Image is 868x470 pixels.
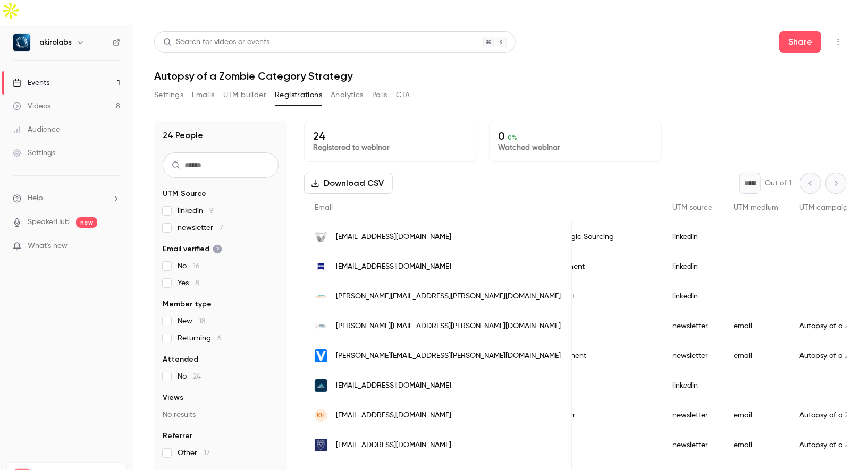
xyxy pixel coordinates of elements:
[723,341,789,371] div: email
[13,193,120,204] li: help-dropdown-opener
[178,223,223,233] span: newsletter
[662,252,723,281] div: linkedin
[662,371,723,400] div: linkedin
[317,411,325,420] span: KH
[13,34,30,51] img: akirolabs
[336,291,561,302] span: [PERSON_NAME][EMAIL_ADDRESS][PERSON_NAME][DOMAIN_NAME]
[336,351,561,362] span: [PERSON_NAME][EMAIL_ADDRESS][PERSON_NAME][DOMAIN_NAME]
[498,142,652,153] p: Watched webinar
[163,392,183,403] span: Views
[315,290,327,303] img: siemens-healthineers.com
[313,130,467,142] p: 24
[163,409,279,420] p: No results
[163,189,279,458] section: facet-groups
[779,31,821,53] button: Share
[508,134,517,141] span: 0 %
[178,333,222,344] span: Returning
[799,204,852,211] span: UTM campaign
[315,379,327,392] img: erikesly.com
[204,449,210,457] span: 17
[336,380,451,391] span: [EMAIL_ADDRESS][DOMAIN_NAME]
[193,262,200,270] span: 16
[178,261,200,271] span: No
[154,70,847,82] h1: Autopsy of a Zombie Category Strategy
[662,341,723,371] div: newsletter
[765,178,791,189] p: Out of 1
[315,204,333,211] span: Email
[195,279,199,287] span: 8
[163,189,206,199] span: UTM Source
[199,318,206,325] span: 18
[315,320,327,332] img: fms-wm.de
[178,206,214,216] span: linkedin
[723,400,789,430] div: email
[220,224,223,232] span: 7
[662,222,723,252] div: linkedin
[163,129,203,142] h1: 24 People
[498,130,652,142] p: 0
[336,321,561,332] span: [PERSON_NAME][EMAIL_ADDRESS][PERSON_NAME][DOMAIN_NAME]
[13,78,49,88] div: Events
[723,430,789,460] div: email
[154,87,183,104] button: Settings
[734,204,778,211] span: UTM medium
[336,232,451,243] span: [EMAIL_ADDRESS][DOMAIN_NAME]
[217,335,222,342] span: 6
[13,124,60,135] div: Audience
[304,173,393,194] button: Download CSV
[163,431,192,441] span: Referrer
[163,354,198,365] span: Attended
[193,373,201,380] span: 24
[178,371,201,382] span: No
[396,87,410,104] button: CTA
[178,448,210,458] span: Other
[39,37,72,48] h6: akirolabs
[275,87,322,104] button: Registrations
[662,430,723,460] div: newsletter
[315,439,327,451] img: emory.edu
[336,440,451,451] span: [EMAIL_ADDRESS][DOMAIN_NAME]
[13,148,55,158] div: Settings
[28,217,70,228] a: SpeakerHub
[336,410,451,421] span: [EMAIL_ADDRESS][DOMAIN_NAME]
[178,278,199,288] span: Yes
[315,260,327,273] img: zeiss.com
[315,349,327,362] img: verint.com
[662,311,723,341] div: newsletter
[76,217,97,228] span: new
[662,400,723,430] div: newsletter
[13,101,50,112] div: Videos
[209,207,214,215] span: 9
[163,244,222,254] span: Email verified
[313,142,467,153] p: Registered to webinar
[331,87,364,104] button: Analytics
[163,299,212,310] span: Member type
[672,204,712,211] span: UTM source
[662,281,723,311] div: linkedin
[315,230,327,243] img: provisur.com
[336,261,451,272] span: [EMAIL_ADDRESS][DOMAIN_NAME]
[178,316,206,327] span: New
[28,241,68,252] span: What's new
[28,193,43,204] span: Help
[223,87,266,104] button: UTM builder
[192,87,214,104] button: Emails
[723,311,789,341] div: email
[163,37,269,48] div: Search for videos or events
[372,87,387,104] button: Polls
